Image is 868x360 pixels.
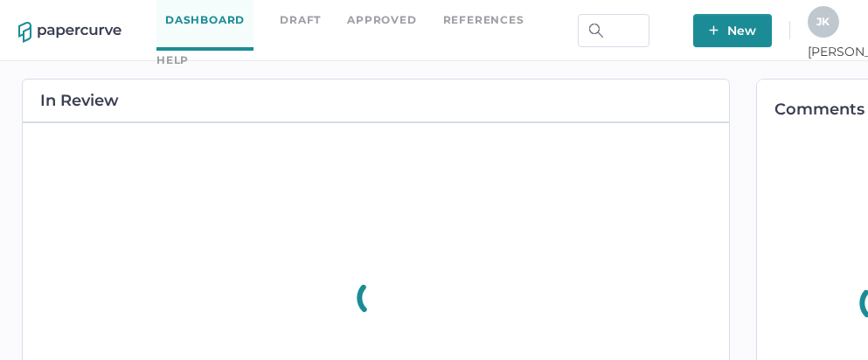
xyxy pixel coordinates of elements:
div: help [156,51,189,70]
button: New [693,14,772,47]
a: Approved [347,10,416,30]
a: Draft [280,10,321,30]
div: animation [340,258,412,338]
input: Search Workspace [578,14,649,47]
img: search.bf03fe8b.svg [589,24,603,38]
h2: In Review [40,93,119,108]
a: References [443,10,524,30]
img: plus-white.e19ec114.svg [709,25,719,35]
img: papercurve-logo-colour.7244d18c.svg [18,22,122,43]
span: New [709,14,756,47]
span: J K [816,15,830,28]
